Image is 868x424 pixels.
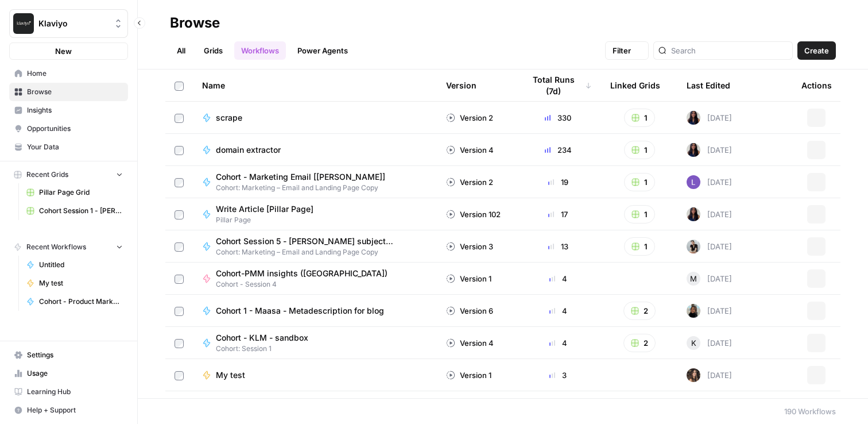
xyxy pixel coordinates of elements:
[202,203,428,225] a: Write Article [Pillar Page]Pillar Page
[27,405,123,415] span: Help + Support
[9,383,128,401] a: Learning Hub
[216,268,387,279] span: Cohort-PMM insights ([GEOGRAPHIC_DATA])
[38,18,108,29] span: Klaviyo
[216,344,317,354] span: Cohort: Session 1
[524,273,592,284] div: 4
[197,41,230,60] a: Grids
[524,369,592,381] div: 3
[687,304,732,318] div: [DATE]
[216,247,428,257] span: Cohort: Marketing – Email and Landing Page Copy
[613,45,631,56] span: Filter
[624,237,655,256] button: 1
[446,273,491,284] div: Version 1
[39,296,123,307] span: Cohort - Product Marketing Insights ([PERSON_NAME])
[202,112,428,124] a: scrape
[216,144,281,156] span: domain extractor
[687,175,700,189] img: 3v5gupj0m786yzjvk4tudrexhntl
[797,41,836,60] button: Create
[216,215,323,225] span: Pillar Page
[216,332,308,344] span: Cohort - KLM - sandbox
[687,143,700,157] img: rox323kbkgutb4wcij4krxobkpon
[687,368,700,382] img: vqsat62t33ck24eq3wa2nivgb46o
[446,112,493,124] div: Version 2
[687,272,732,286] div: [DATE]
[202,396,428,418] a: Fitness Caption Generator ([PERSON_NAME])Cohort - Session 5
[687,368,732,382] div: [DATE]
[624,109,655,127] button: 1
[21,274,128,292] a: My test
[624,205,655,223] button: 1
[27,387,123,397] span: Learning Hub
[624,398,655,417] button: 1
[216,279,397,290] span: Cohort - Session 4
[39,187,123,198] span: Pillar Page Grid
[446,70,476,101] div: Version
[687,240,732,253] div: [DATE]
[610,70,660,101] div: Linked Grids
[524,144,592,156] div: 234
[290,41,355,60] a: Power Agents
[27,124,123,134] span: Opportunities
[9,364,128,383] a: Usage
[623,334,656,352] button: 2
[9,120,128,138] a: Opportunities
[446,144,494,156] div: Version 4
[216,305,384,317] span: Cohort 1 - Maasa - Metadescription for blog
[687,143,732,157] div: [DATE]
[202,305,428,317] a: Cohort 1 - Maasa - Metadescription for blog
[170,41,192,60] a: All
[9,138,128,156] a: Your Data
[234,41,286,60] a: Workflows
[216,396,390,408] span: Fitness Caption Generator ([PERSON_NAME])
[446,176,493,188] div: Version 2
[202,144,428,156] a: domain extractor
[804,45,829,56] span: Create
[524,209,592,220] div: 17
[216,183,394,193] span: Cohort: Marketing – Email and Landing Page Copy
[27,68,123,79] span: Home
[446,369,491,381] div: Version 1
[216,369,245,381] span: My test
[524,241,592,252] div: 13
[21,292,128,311] a: Cohort - Product Marketing Insights ([PERSON_NAME])
[687,175,732,189] div: [DATE]
[687,207,700,221] img: rox323kbkgutb4wcij4krxobkpon
[9,64,128,83] a: Home
[27,142,123,152] span: Your Data
[9,43,128,60] button: New
[27,105,123,115] span: Insights
[623,302,656,320] button: 2
[687,207,732,221] div: [DATE]
[216,236,418,247] span: Cohort Session 5 - [PERSON_NAME] subject lines/CTAs
[784,406,836,417] div: 190 Workflows
[687,240,700,253] img: qq1exqcea0wapzto7wd7elbwtl3p
[687,111,732,125] div: [DATE]
[446,337,494,349] div: Version 4
[216,112,242,124] span: scrape
[216,203,313,215] span: Write Article [Pillar Page]
[13,13,34,34] img: Klaviyo Logo
[624,173,655,191] button: 1
[687,304,700,318] img: octaxnk3oxqn3tdy5wfh2wr0s0xc
[524,305,592,317] div: 4
[21,183,128,202] a: Pillar Page Grid
[9,401,128,419] button: Help + Support
[9,346,128,364] a: Settings
[524,176,592,188] div: 19
[524,70,592,101] div: Total Runs (7d)
[624,141,655,159] button: 1
[9,9,128,38] button: Workspace: Klaviyo
[27,368,123,379] span: Usage
[687,70,730,101] div: Last Edited
[687,111,700,125] img: rox323kbkgutb4wcij4krxobkpon
[202,236,428,257] a: Cohort Session 5 - [PERSON_NAME] subject lines/CTAsCohort: Marketing – Email and Landing Page Copy
[446,241,493,252] div: Version 3
[202,171,428,193] a: Cohort - Marketing Email [[PERSON_NAME]]Cohort: Marketing – Email and Landing Page Copy
[691,337,696,349] span: K
[605,41,649,60] button: Filter
[446,209,501,220] div: Version 102
[9,166,128,183] button: Recent Grids
[671,45,788,56] input: Search
[202,268,428,290] a: Cohort-PMM insights ([GEOGRAPHIC_DATA])Cohort - Session 4
[216,171,385,183] span: Cohort - Marketing Email [[PERSON_NAME]]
